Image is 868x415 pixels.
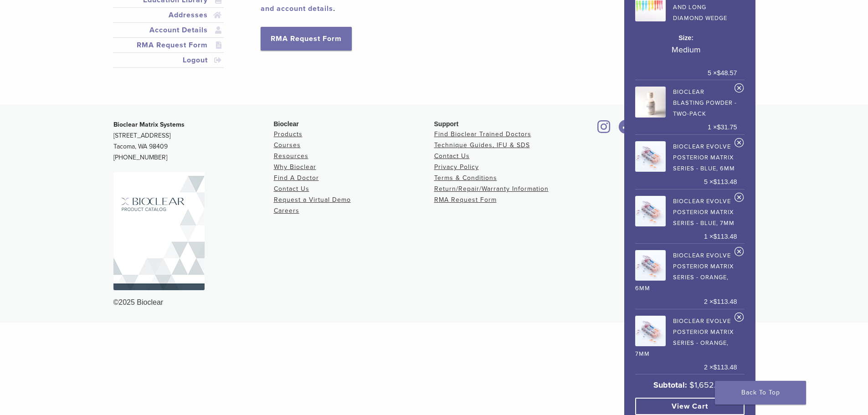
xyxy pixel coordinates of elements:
[616,125,637,134] a: Bioclear
[704,297,737,307] span: 2 ×
[734,246,744,260] a: Remove Bioclear Evolve Posterior Matrix Series - Orange, 6mm from cart
[113,119,274,163] p: [STREET_ADDRESS] Tacoma, WA 98409 [PHONE_NUMBER]
[595,125,614,134] a: Bioclear
[274,163,316,171] a: Why Bioclear
[434,185,549,193] a: Return/Repair/Warranty Information
[713,233,737,240] bdi: 113.48
[274,174,319,182] a: Find A Doctor
[635,84,737,119] a: Bioclear Blasting Powder - Two-pack
[713,364,737,371] bdi: 113.48
[115,55,222,66] a: Logout
[274,185,309,193] a: Contact Us
[434,163,479,171] a: Privacy Policy
[115,40,222,51] a: RMA Request Form
[434,152,470,160] a: Contact Us
[635,250,666,281] img: Bioclear Evolve Posterior Matrix Series - Orange, 6mm
[713,233,717,240] span: $
[713,364,717,371] span: $
[434,141,530,149] a: Technique Guides, IFU & SDS
[274,120,299,128] span: Bioclear
[274,196,351,204] a: Request a Virtual Demo
[434,174,497,182] a: Terms & Conditions
[635,398,745,415] a: View cart
[115,25,222,36] a: Account Details
[734,83,744,97] a: Remove Bioclear Blasting Powder - Two-pack from cart
[734,312,744,326] a: Remove Bioclear Evolve Posterior Matrix Series - Orange, 7mm from cart
[717,123,737,131] bdi: 31.75
[434,120,459,128] span: Support
[635,33,737,43] dt: Size:
[434,130,531,138] a: Find Bioclear Trained Doctors
[113,297,755,308] div: ©2025 Bioclear
[713,298,717,305] span: $
[635,141,666,172] img: Bioclear Evolve Posterior Matrix Series - Blue, 6mm
[261,27,352,51] a: RMA Request Form
[717,69,737,77] bdi: 48.57
[708,123,737,133] span: 1 ×
[713,178,737,185] bdi: 113.48
[635,313,737,359] a: Bioclear Evolve Posterior Matrix Series - Orange, 7mm
[635,247,737,294] a: Bioclear Evolve Posterior Matrix Series - Orange, 6mm
[274,141,301,149] a: Courses
[635,138,737,174] a: Bioclear Evolve Posterior Matrix Series - Blue, 6mm
[635,87,666,117] img: Bioclear Blasting Powder - Two-pack
[704,363,737,373] span: 2 ×
[734,192,744,206] a: Remove Bioclear Evolve Posterior Matrix Series - Blue, 7mm from cart
[653,380,687,390] strong: Subtotal:
[113,121,185,128] strong: Bioclear Matrix Systems
[734,138,744,151] a: Remove Bioclear Evolve Posterior Matrix Series - Blue, 6mm from cart
[715,381,806,405] a: Back To Top
[635,316,666,346] img: Bioclear Evolve Posterior Matrix Series - Orange, 7mm
[708,68,737,78] span: 5 ×
[274,207,299,215] a: Careers
[274,130,303,138] a: Products
[717,123,720,131] span: $
[704,232,737,242] span: 1 ×
[274,152,308,160] a: Resources
[704,177,737,187] span: 5 ×
[713,298,737,305] bdi: 113.48
[113,172,205,290] img: Bioclear
[635,193,737,229] a: Bioclear Evolve Posterior Matrix Series - Blue, 7mm
[689,380,726,390] bdi: 1,652.25
[635,43,737,56] p: Medium
[713,178,717,185] span: $
[115,10,222,20] a: Addresses
[635,196,666,226] img: Bioclear Evolve Posterior Matrix Series - Blue, 7mm
[689,380,694,390] span: $
[717,69,720,77] span: $
[434,196,497,204] a: RMA Request Form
